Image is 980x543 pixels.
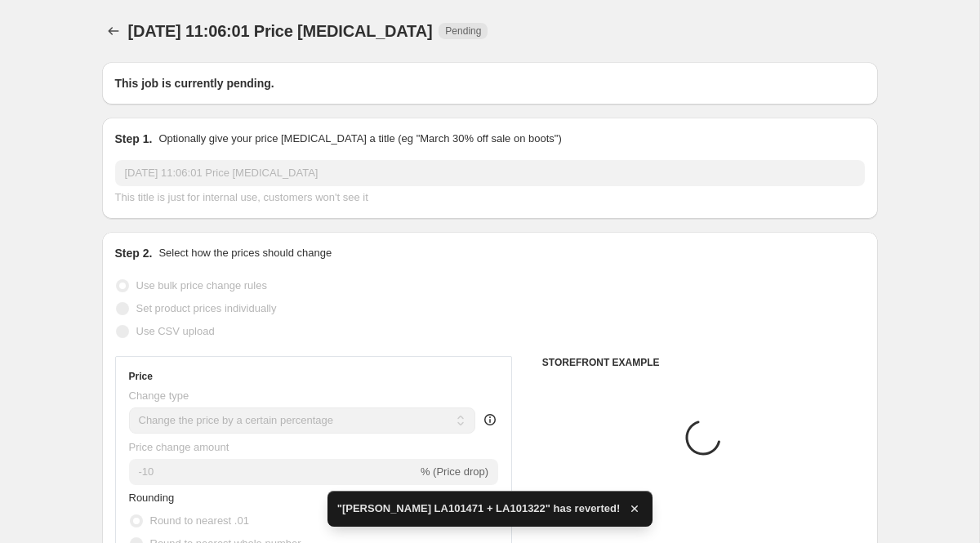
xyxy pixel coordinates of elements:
[445,24,481,38] span: Pending
[158,245,332,261] p: Select how the prices should change
[421,465,488,478] span: % (Price drop)
[115,160,865,186] input: 30% off holiday sale
[115,131,153,147] h2: Step 1.
[115,75,865,91] h2: This job is currently pending.
[102,20,125,42] button: Price change jobs
[129,370,153,383] h3: Price
[115,245,153,261] h2: Step 2.
[150,514,249,527] span: Round to nearest .01
[115,191,368,203] span: This title is just for internal use, customers won't see it
[136,325,215,337] span: Use CSV upload
[136,302,277,314] span: Set product prices individually
[128,22,433,40] span: [DATE] 11:06:01 Price [MEDICAL_DATA]
[136,279,267,292] span: Use bulk price change rules
[129,459,417,485] input: -15
[158,131,561,147] p: Optionally give your price [MEDICAL_DATA] a title (eg "March 30% off sale on boots")
[482,412,498,428] div: help
[129,441,229,453] span: Price change amount
[542,356,865,369] h6: STOREFRONT EXAMPLE
[129,492,175,504] span: Rounding
[129,389,189,402] span: Change type
[337,501,621,517] span: "[PERSON_NAME] LA101471 + LA101322" has reverted!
